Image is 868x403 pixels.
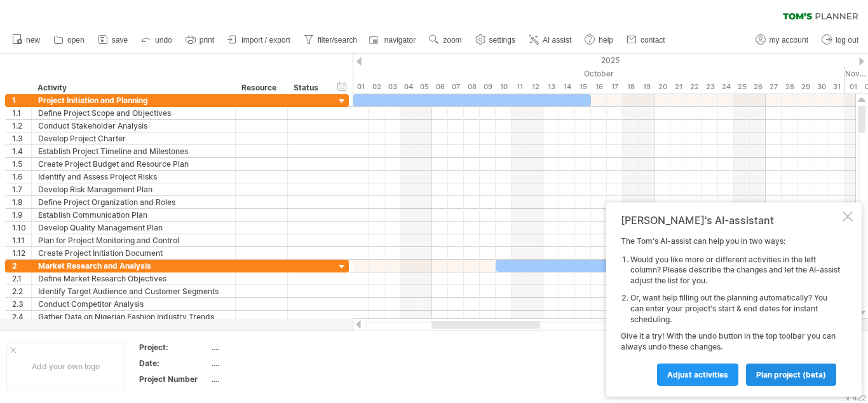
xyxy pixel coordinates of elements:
div: Resource [241,81,280,94]
a: undo [138,32,176,48]
div: Saturday, 4 October 2025 [400,80,416,94]
div: 2.1 [12,272,31,285]
div: 1.6 [12,171,31,183]
span: help [599,36,613,45]
div: Friday, 3 October 2025 [384,80,400,94]
div: Tuesday, 7 October 2025 [448,80,464,94]
a: filter/search [301,32,361,48]
div: Develop Quality Management Plan [38,222,229,234]
div: Develop Project Charter [38,132,229,145]
div: Tuesday, 14 October 2025 [559,80,575,94]
div: Friday, 24 October 2025 [718,80,734,94]
div: .... [212,358,318,369]
div: Define Project Scope and Objectives [38,107,229,119]
div: Thursday, 16 October 2025 [591,80,607,94]
div: Monday, 13 October 2025 [543,80,559,94]
div: Create Project Budget and Resource Plan [38,158,229,170]
a: navigator [367,32,419,48]
div: Create Project Initiation Document [38,247,229,259]
span: undo [155,36,172,45]
div: Conduct Competitor Analysis [38,298,229,310]
a: Adjust activities [657,364,738,386]
a: settings [472,32,519,48]
span: save [112,36,128,45]
span: open [67,36,85,45]
div: Sunday, 5 October 2025 [416,80,432,94]
div: 1.2 [12,120,31,132]
div: Conduct Stakeholder Analysis [38,120,229,132]
div: Identify Target Audience and Customer Segments [38,285,229,297]
div: Gather Data on Nigerian Fashion Industry Trends [38,311,229,323]
div: Wednesday, 15 October 2025 [575,80,591,94]
li: Would you like more or different activities in the left column? Please describe the changes and l... [630,255,840,286]
a: AI assist [526,32,575,48]
span: contact [641,36,665,45]
div: v 422 [846,393,866,402]
div: Thursday, 23 October 2025 [702,80,718,94]
div: Activity [37,81,228,94]
div: Tuesday, 28 October 2025 [782,80,797,94]
div: 2.2 [12,285,31,297]
div: Establish Communication Plan [38,209,229,221]
div: Thursday, 2 October 2025 [369,80,384,94]
div: Develop Risk Management Plan [38,183,229,195]
span: filter/search [318,36,357,45]
a: open [50,32,88,48]
div: Monday, 20 October 2025 [654,80,670,94]
a: print [182,32,218,48]
div: October 2025 [353,67,845,80]
a: contact [623,32,669,48]
div: Wednesday, 29 October 2025 [797,80,813,94]
li: Or, want help filling out the planning automatically? You can enter your project's start & end da... [630,293,840,325]
div: Friday, 17 October 2025 [607,80,623,94]
span: my account [770,36,808,45]
div: 1.1 [12,107,31,119]
div: Sunday, 12 October 2025 [527,80,543,94]
div: Thursday, 30 October 2025 [813,80,829,94]
div: 1.11 [12,234,31,246]
a: plan project (beta) [746,364,836,386]
div: Saturday, 18 October 2025 [623,80,639,94]
div: 1.8 [12,196,31,208]
span: new [26,36,40,45]
div: [PERSON_NAME]'s AI-assistant [621,214,840,227]
div: Saturday, 11 October 2025 [512,80,527,94]
div: 1.12 [12,247,31,259]
a: my account [752,32,812,48]
a: new [9,32,44,48]
span: Adjust activities [667,370,728,379]
div: Saturday, 25 October 2025 [734,80,750,94]
div: Project: [139,342,209,353]
div: Sunday, 19 October 2025 [639,80,654,94]
span: settings [489,36,515,45]
div: .... [212,342,318,353]
span: AI assist [543,36,571,45]
div: Wednesday, 8 October 2025 [464,80,480,94]
div: Define Project Organization and Roles [38,196,229,208]
div: The Tom's AI-assist can help you in two ways: Give it a try! With the undo button in the top tool... [621,236,840,385]
a: import / export [224,32,294,48]
div: Project Number [139,374,209,385]
a: zoom [426,32,465,48]
div: 1 [12,94,31,106]
div: Friday, 31 October 2025 [829,80,845,94]
div: 1.3 [12,132,31,145]
div: Plan for Project Monitoring and Control [38,234,229,246]
a: help [581,32,617,48]
div: Wednesday, 22 October 2025 [686,80,702,94]
div: Market Research and Analysis [38,260,229,272]
div: 2 [12,260,31,272]
span: print [200,36,214,45]
a: save [95,32,132,48]
div: 1.4 [12,145,31,157]
div: Wednesday, 1 October 2025 [353,80,369,94]
div: Add your own logo [6,343,125,390]
span: log out [836,36,858,45]
div: Date: [139,358,209,369]
div: Thursday, 9 October 2025 [480,80,496,94]
div: Tuesday, 21 October 2025 [670,80,686,94]
div: Sunday, 26 October 2025 [750,80,766,94]
div: Status [294,81,322,94]
div: Define Market Research Objectives [38,272,229,285]
div: Monday, 27 October 2025 [766,80,782,94]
